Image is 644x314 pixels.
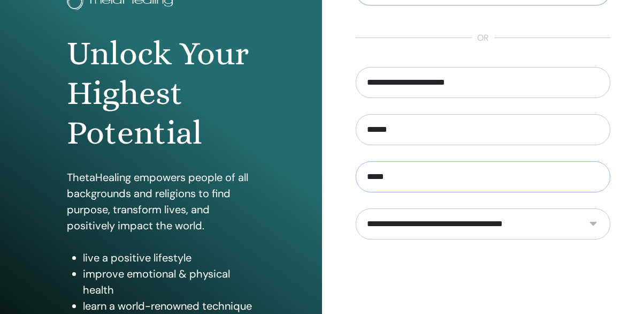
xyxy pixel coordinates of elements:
li: learn a world-renowned technique [83,298,255,314]
li: improve emotional & physical health [83,266,255,298]
iframe: reCAPTCHA [402,256,564,297]
p: ThetaHealing empowers people of all backgrounds and religions to find purpose, transform lives, a... [67,169,255,234]
li: live a positive lifestyle [83,250,255,266]
h1: Unlock Your Highest Potential [67,34,255,153]
span: or [472,32,494,44]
